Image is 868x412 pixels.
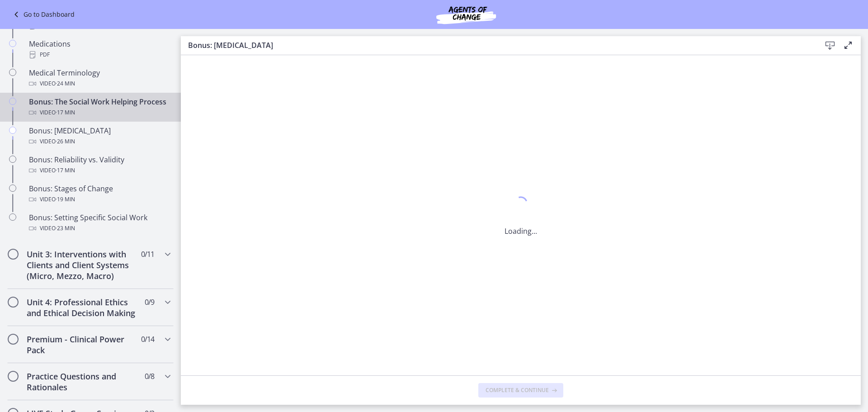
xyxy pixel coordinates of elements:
span: 0 / 8 [145,371,154,382]
div: Video [29,107,170,118]
img: Agents of Change [412,4,520,25]
div: Bonus: Reliability vs. Validity [29,154,170,176]
h2: Premium - Clinical Power Pack [27,334,137,355]
div: Medications [29,38,170,60]
h2: Unit 4: Professional Ethics and Ethical Decision Making [27,297,137,318]
p: Loading... [505,226,537,237]
h2: Unit 3: Interventions with Clients and Client Systems (Micro, Mezzo, Macro) [27,249,137,281]
div: Bonus: Stages of Change [29,183,170,205]
span: 0 / 9 [145,297,154,308]
div: PDF [29,49,170,60]
span: · 17 min [56,165,75,176]
span: · 26 min [56,136,75,147]
span: Complete & continue [486,387,549,394]
div: Medical Terminology [29,67,170,89]
div: Bonus: The Social Work Helping Process [29,96,170,118]
a: Go to Dashboard [11,9,75,20]
div: Bonus: [MEDICAL_DATA] [29,125,170,147]
div: Video [29,165,170,176]
h3: Bonus: [MEDICAL_DATA] [188,40,807,51]
button: Complete & continue [478,383,563,398]
div: 1 [505,194,537,215]
h2: Practice Questions and Rationales [27,371,137,393]
span: 0 / 14 [141,334,154,345]
span: · 23 min [56,223,75,234]
div: Bonus: Setting Specific Social Work [29,212,170,234]
div: Video [29,194,170,205]
div: Video [29,223,170,234]
div: Video [29,78,170,89]
div: Video [29,136,170,147]
span: 0 / 11 [141,249,154,260]
span: · 24 min [56,78,75,89]
span: · 17 min [56,107,75,118]
span: · 19 min [56,194,75,205]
